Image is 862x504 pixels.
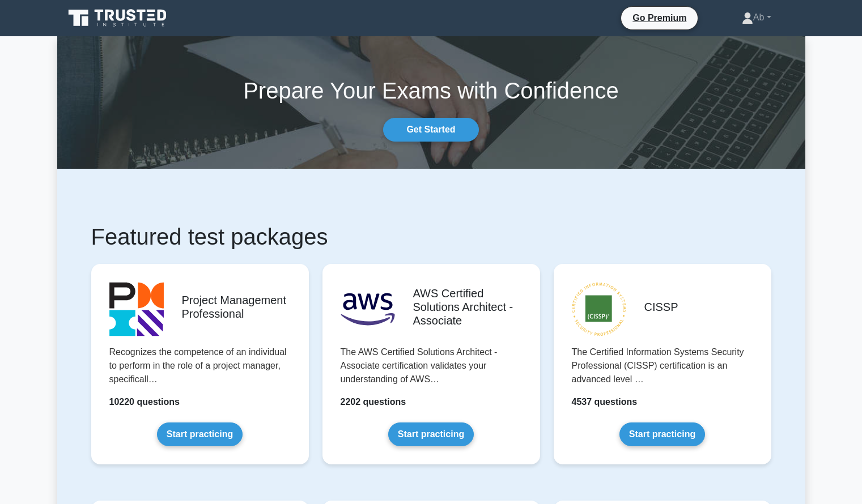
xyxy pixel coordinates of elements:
a: Start practicing [619,422,705,446]
a: Start practicing [157,422,243,446]
a: Ab [715,6,799,29]
h1: Featured test packages [91,223,771,250]
a: Go Premium [626,11,693,25]
a: Start practicing [388,422,474,446]
a: Get Started [383,118,478,142]
h1: Prepare Your Exams with Confidence [57,77,805,104]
